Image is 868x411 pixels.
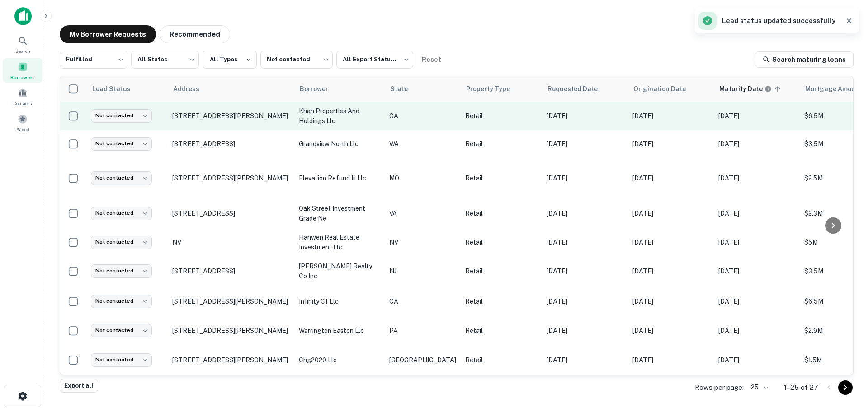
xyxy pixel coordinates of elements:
[632,355,709,365] p: [DATE]
[168,76,294,102] th: Address
[390,83,420,94] span: State
[91,109,152,122] div: Not contacted
[632,296,709,306] p: [DATE]
[465,326,538,336] p: Retail
[60,48,127,71] div: Fulfilled
[299,326,380,336] p: warrington easton llc
[718,296,795,306] p: [DATE]
[389,266,456,276] p: NJ
[718,139,795,149] p: [DATE]
[172,297,290,305] p: [STREET_ADDRESS][PERSON_NAME]
[755,51,854,68] a: Search maturing loans
[172,209,290,217] p: [STREET_ADDRESS]
[632,237,709,247] p: [DATE]
[389,139,456,149] p: WA
[160,25,230,43] button: Recommended
[542,76,628,102] th: Requested Date
[718,266,795,276] p: [DATE]
[294,76,385,102] th: Borrower
[465,208,538,218] p: Retail
[299,173,380,183] p: elevation refund iii llc
[389,326,456,336] p: PA
[172,140,290,148] p: [STREET_ADDRESS]
[172,238,290,246] p: NV
[719,84,763,94] h6: Maturity Date
[389,355,456,365] p: [GEOGRAPHIC_DATA]
[547,237,623,247] p: [DATE]
[784,382,818,393] p: 1–25 of 27
[547,355,623,365] p: [DATE]
[299,296,380,306] p: infinity cf llc
[633,83,698,94] span: Origination Date
[299,232,380,252] p: hanwen real estate investment llc
[91,236,152,249] div: Not contacted
[385,76,461,102] th: State
[299,106,380,126] p: khan properties and holdings llc
[632,139,709,149] p: [DATE]
[465,173,538,183] p: Retail
[695,382,744,393] p: Rows per page:
[718,208,795,218] p: [DATE]
[299,355,380,365] p: chg2020 llc
[336,48,413,71] div: All Export Statuses
[3,84,42,109] div: Contacts
[60,379,98,393] button: Export all
[632,326,709,336] p: [DATE]
[466,83,522,94] span: Property Type
[547,139,623,149] p: [DATE]
[172,174,290,182] p: [STREET_ADDRESS][PERSON_NAME]
[14,7,32,25] img: capitalize-icon.png
[547,326,623,336] p: [DATE]
[547,111,623,121] p: [DATE]
[172,267,290,275] p: [STREET_ADDRESS]
[465,111,538,121] p: Retail
[16,126,29,133] span: Saved
[91,324,152,337] div: Not contacted
[91,353,152,366] div: Not contacted
[91,264,152,277] div: Not contacted
[547,173,623,183] p: [DATE]
[547,83,609,94] span: Requested Date
[632,266,709,276] p: [DATE]
[91,295,152,308] div: Not contacted
[547,296,623,306] p: [DATE]
[172,112,290,120] p: [STREET_ADDRESS][PERSON_NAME]
[465,139,538,149] p: Retail
[465,237,538,247] p: Retail
[92,83,142,94] span: Lead Status
[747,381,769,394] div: 25
[389,111,456,121] p: CA
[714,76,800,102] th: Maturity dates displayed may be estimated. Please contact the lender for the most accurate maturi...
[3,32,42,56] a: Search
[632,173,709,183] p: [DATE]
[86,76,168,102] th: Lead Status
[14,100,32,107] span: Contacts
[172,327,290,335] p: [STREET_ADDRESS][PERSON_NAME]
[547,208,623,218] p: [DATE]
[299,261,380,281] p: [PERSON_NAME] realty co inc
[131,48,199,71] div: All States
[389,208,456,218] p: VA
[718,173,795,183] p: [DATE]
[3,111,42,135] a: Saved
[823,339,868,382] iframe: Chat Widget
[718,111,795,121] p: [DATE]
[389,173,456,183] p: MO
[838,380,853,395] button: Go to next page
[389,296,456,306] p: CA
[547,266,623,276] p: [DATE]
[628,76,714,102] th: Origination Date
[10,74,35,81] span: Borrowers
[91,137,152,150] div: Not contacted
[718,237,795,247] p: [DATE]
[461,76,542,102] th: Property Type
[718,355,795,365] p: [DATE]
[389,237,456,247] p: NV
[465,296,538,306] p: Retail
[3,58,42,83] a: Borrowers
[173,83,211,94] span: Address
[299,139,380,149] p: grandview north llc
